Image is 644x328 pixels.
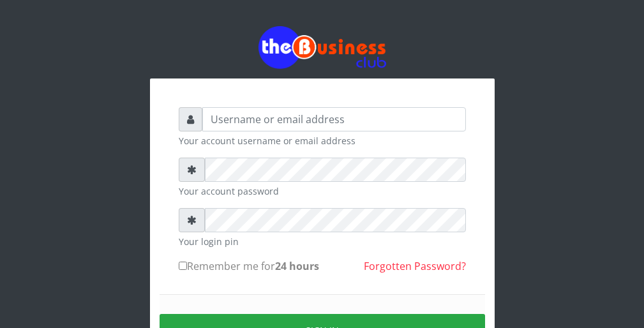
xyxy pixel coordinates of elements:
[179,262,187,270] input: Remember me for24 hours
[179,184,466,198] small: Your account password
[179,235,466,248] small: Your login pin
[202,107,466,131] input: Username or email address
[364,259,466,273] a: Forgotten Password?
[179,134,466,147] small: Your account username or email address
[275,259,319,273] b: 24 hours
[179,258,319,274] label: Remember me for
